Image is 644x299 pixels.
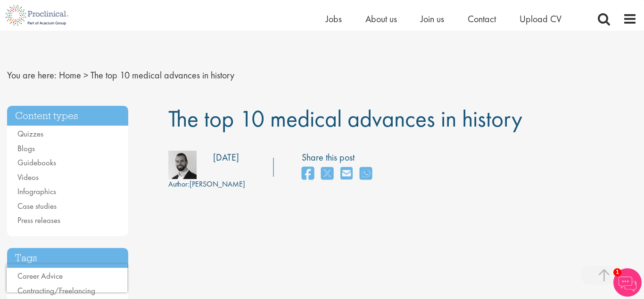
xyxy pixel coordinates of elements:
[17,201,57,211] a: Case studies
[613,268,621,276] span: 1
[17,285,95,296] a: Contracting/Freelancing
[213,151,239,164] div: [DATE]
[7,106,128,126] h3: Content types
[59,69,81,81] a: breadcrumb link
[91,69,234,81] span: The top 10 medical advances in history
[360,164,372,184] a: share on whats app
[168,103,522,134] span: The top 10 medical advances in history
[17,143,35,154] a: Blogs
[340,164,353,184] a: share on email
[17,128,43,139] a: Quizzes
[365,13,397,25] a: About us
[83,69,88,81] span: >
[321,164,333,184] a: share on twitter
[520,13,561,25] a: Upload CV
[17,157,56,168] a: Guidebooks
[7,69,57,81] span: You are here:
[302,151,377,164] label: Share this post
[17,172,39,182] a: Videos
[421,13,444,25] a: Join us
[7,248,128,268] h3: Tags
[326,13,342,25] a: Jobs
[468,13,496,25] a: Contact
[7,264,127,292] iframe: reCAPTCHA
[17,186,56,196] a: Infographics
[17,215,60,225] a: Press releases
[613,268,642,297] img: Chatbot
[168,179,190,189] span: Author:
[168,151,197,179] img: 76d2c18e-6ce3-4617-eefd-08d5a473185b
[302,164,314,184] a: share on facebook
[168,179,245,190] div: [PERSON_NAME]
